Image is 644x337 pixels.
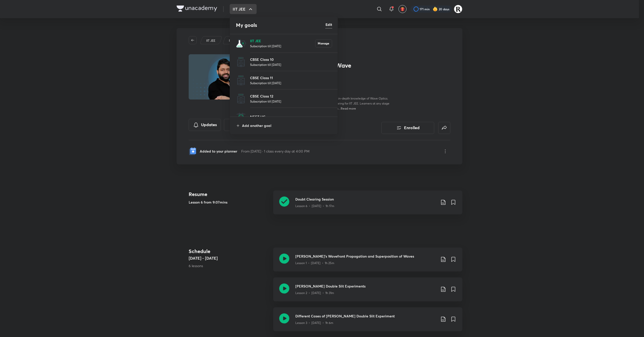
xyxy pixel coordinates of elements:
[236,21,326,29] h4: My goals
[250,93,332,99] p: CBSE Class 12
[250,57,332,62] p: CBSE Class 10
[315,39,332,47] button: Manage
[236,75,246,85] img: CBSE Class 11
[250,38,315,43] p: IIT JEE
[250,62,332,67] p: Subscription till [DATE]
[236,94,246,104] img: CBSE Class 12
[326,22,332,27] h6: Edit
[250,75,332,80] p: CBSE Class 11
[250,80,332,85] p: Subscription till [DATE]
[250,114,332,119] p: NEET UG
[250,99,332,104] p: Subscription till [DATE]
[236,38,246,49] img: IIT JEE
[250,43,315,49] p: Subscription till [DATE]
[242,123,332,128] p: Add another goal
[236,57,246,67] img: CBSE Class 10
[236,112,246,122] img: NEET UG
